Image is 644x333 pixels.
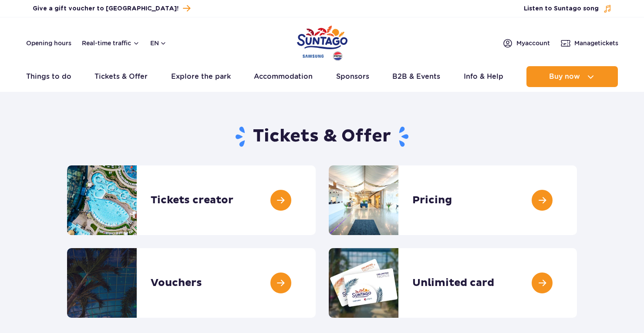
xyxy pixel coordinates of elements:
button: Buy now [526,66,618,87]
span: Buy now [549,73,580,81]
a: Explore the park [171,66,231,87]
a: Opening hours [26,39,71,47]
span: Manage tickets [574,39,618,47]
h1: Tickets & Offer [67,125,577,148]
a: Managetickets [560,38,618,48]
button: Real-time traffic [82,40,140,47]
button: en [150,39,167,47]
a: B2B & Events [392,66,440,87]
a: Park of Poland [297,22,347,62]
a: Sponsors [336,66,369,87]
span: My account [516,39,550,47]
span: Listen to Suntago song [524,4,599,13]
a: Myaccount [502,38,550,48]
a: Things to do [26,66,71,87]
a: Info & Help [464,66,503,87]
button: Listen to Suntago song [524,4,612,13]
a: Accommodation [254,66,313,87]
a: Tickets & Offer [94,66,148,87]
a: Give a gift voucher to [GEOGRAPHIC_DATA]! [33,3,190,14]
span: Give a gift voucher to [GEOGRAPHIC_DATA]! [33,4,179,13]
